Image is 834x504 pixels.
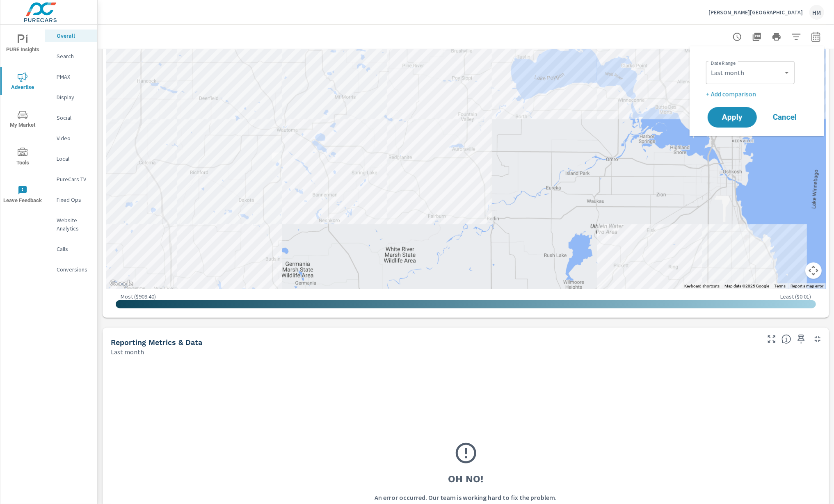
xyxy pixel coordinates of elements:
[716,114,749,121] span: Apply
[3,34,42,55] span: PURE Insights
[795,333,808,346] span: Save this to your personalized report
[765,333,778,346] button: Make Fullscreen
[0,25,45,213] div: nav menu
[45,214,97,235] div: Website Analytics
[3,110,42,130] span: My Market
[724,284,769,288] span: Map data ©2025 Google
[57,175,91,183] p: PureCars TV
[45,173,97,185] div: PureCars TV
[45,153,97,165] div: Local
[45,243,97,255] div: Calls
[788,29,804,45] button: Apply Filters
[45,112,97,124] div: Social
[684,283,720,289] button: Keyboard shortcuts
[375,493,557,502] p: An error occurred. Our team is working hard to fix the problem.
[111,338,202,347] h5: Reporting Metrics & Data
[708,9,803,16] p: [PERSON_NAME][GEOGRAPHIC_DATA]
[45,91,97,103] div: Display
[57,32,91,40] p: Overall
[808,29,824,45] button: Select Date Range
[108,278,135,289] a: Open this area in Google Maps (opens a new window)
[45,71,97,83] div: PMAX
[768,29,785,45] button: Print Report
[57,114,91,122] p: Social
[706,89,811,99] p: + Add comparison
[774,284,786,288] a: Terms (opens in new tab)
[45,30,97,42] div: Overall
[760,107,809,128] button: Cancel
[57,216,91,233] p: Website Analytics
[45,194,97,206] div: Fixed Ops
[57,93,91,101] p: Display
[791,284,823,288] a: Report a map error
[749,29,765,45] button: "Export Report to PDF"
[108,278,135,289] img: Google
[781,334,791,344] span: Understand performance data overtime and see how metrics compare to each other.
[780,293,811,300] p: Least ( $0.01 )
[57,73,91,81] p: PMAX
[768,114,801,121] span: Cancel
[3,72,42,92] span: Advertise
[121,293,156,300] p: Most ( $909.40 )
[57,155,91,163] p: Local
[809,5,824,20] div: HM
[45,50,97,62] div: Search
[3,148,42,168] span: Tools
[805,262,822,279] button: Map camera controls
[57,245,91,253] p: Calls
[708,107,757,128] button: Apply
[448,472,484,486] h3: Oh No!
[3,185,42,205] span: Leave Feedback
[57,52,91,60] p: Search
[45,132,97,144] div: Video
[45,263,97,276] div: Conversions
[111,347,144,357] p: Last month
[57,134,91,142] p: Video
[57,196,91,204] p: Fixed Ops
[57,265,91,274] p: Conversions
